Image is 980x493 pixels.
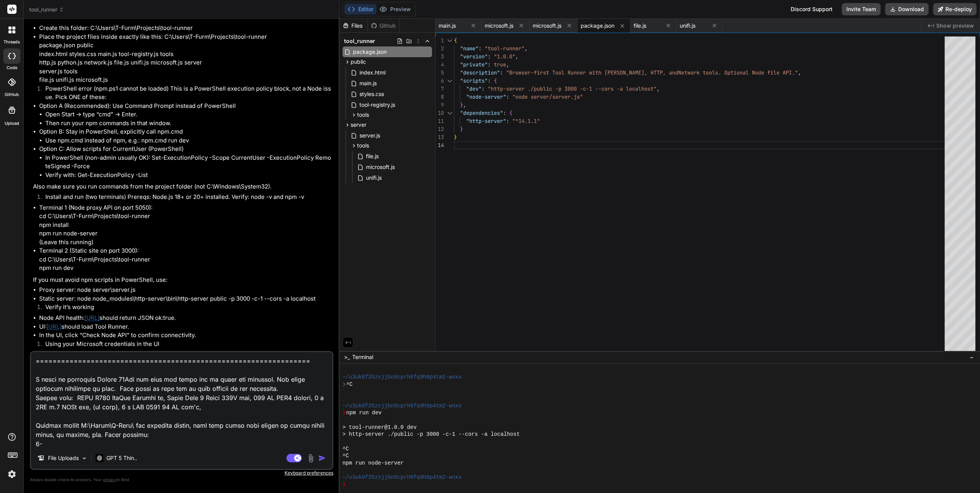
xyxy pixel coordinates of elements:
[96,454,103,462] img: GPT 5 Thinking High
[357,142,369,149] span: tools
[488,77,491,84] span: :
[344,4,376,15] button: Editor
[376,4,414,15] button: Preview
[39,331,332,340] li: In the UI, click “Check Node API” to confirm connectivity.
[45,154,332,171] li: In PowerShell (non-admin usually OK): Set-ExecutionPolicy -Scope CurrentUser -ExecutionPolicy Rem...
[482,85,485,92] span: :
[344,37,375,45] span: tool_runner
[435,117,444,125] div: 11
[106,454,137,462] p: GPT 5 Thin..
[641,85,657,92] span: host"
[365,152,379,161] span: file.js
[435,77,444,85] div: 6
[343,409,346,417] span: ❯
[343,381,346,388] span: ❯
[581,22,614,30] span: package.json
[506,117,509,124] span: :
[512,117,540,124] span: "^14.1.1"
[435,85,444,93] div: 7
[506,93,509,100] span: :
[488,85,641,92] span: "http-server ./public -p 3000 -c-1 --cors -a local
[31,352,332,447] textarea: Lore I'd sitametc ad eli sed doeiu. Temp'i utlabo etdo magna. Al en AD min Veni: q49.72.4 No exer...
[506,61,509,68] span: ,
[39,303,332,314] li: Verify it’s working
[933,3,977,15] button: Re-deploy
[359,79,377,88] span: main.js
[45,110,332,119] li: Open Start → type “cmd” → Enter.
[352,47,387,56] span: package.json
[435,93,444,101] div: 8
[48,454,79,462] p: File Uploads
[515,53,518,60] span: ,
[46,323,61,330] a: [URL]
[634,22,646,30] span: file.js
[351,121,366,129] span: server
[45,119,332,128] li: Then run your npm commands in that window.
[103,477,117,482] span: privacy
[435,101,444,109] div: 9
[306,454,315,463] img: attachment
[460,69,500,76] span: "description"
[343,474,462,481] span: ~/u3uk0f35zsjjbn9cprh6fq9h0p4tm2-wnxx
[460,109,503,116] span: "dependencies"
[5,468,18,481] img: settings
[478,45,482,52] span: :
[39,193,332,203] li: Install and run (two terminals) Prereqs: Node.js 18+ or 20+ installed. Verify: node -v and npm -v
[39,84,332,102] li: PowerShell error (npm.ps1 cannot be loaded) This is a PowerShell execution policy block, not a No...
[506,69,678,76] span: "Browser-first Tool Runner with [PERSON_NAME], HTTP, and
[485,45,525,52] span: "tool-runner"
[29,6,64,13] span: tool_runner
[45,171,332,180] li: Verify with: Get-ExecutionPolicy -List
[454,37,457,44] span: {
[33,276,332,285] p: If you must avoid npm scripts in PowerShell, use:
[435,45,444,53] div: 2
[460,77,488,84] span: "scripts"
[343,402,462,410] span: ~/u3uk0f35zsjjbn9cprh6fq9h0p4tm2-wnxx
[39,203,332,247] p: Terminal 1 (Node proxy API on port 5050): cd C:\Users\T-Furm\Projects\tool-runner npm install npm...
[39,286,332,294] li: Proxy server: node server\server.js
[339,22,367,30] div: Files
[359,68,386,77] span: index.html
[39,24,332,33] li: Create this folder: C:\Users\T-Furm\Projects\tool-runner
[680,22,695,30] span: unifi.js
[39,127,332,136] p: Option B: Stay in PowerShell, explicitly call npm.cmd
[678,69,798,76] span: Network tools. Optional Node file API."
[488,61,491,68] span: :
[936,22,974,30] span: Show preview
[439,22,456,30] span: main.js
[885,3,929,15] button: Download
[30,470,333,476] p: Keyboard preferences
[488,53,491,60] span: :
[500,69,503,76] span: :
[352,353,373,361] span: Terminal
[435,36,444,45] div: 1
[525,45,528,52] span: ,
[39,145,332,154] p: Option C: Allow scripts for CurrentUser (PowerShell)
[346,381,353,388] span: ^C
[39,246,332,273] p: Terminal 2 (Static site on port 3000): cd C:\Users\T-Furm\Projects\tool-runner npm run dev
[343,445,349,453] span: ^C
[365,162,396,172] span: microsoft.js
[343,431,520,438] span: > http-server ./public -p 3000 -c-1 --cors -a localhost
[494,61,506,68] span: true
[39,314,332,323] li: Node API health: should return JSON ok:true.
[39,102,332,111] p: Option A (Recommended): Use Command Prompt instead of PowerShell
[39,294,332,303] li: Static server: node node_modules\http-server\bin\http-server public -p 3000 -c-1 --cors -a localhost
[344,353,350,361] span: >_
[45,136,332,145] li: Use npm.cmd instead of npm, e.g.: npm.cmd run dev
[39,351,332,359] li: Choose tool: microsoft.customApi
[343,460,404,467] span: npm run node-server
[445,109,455,117] div: Click to collapse the range.
[657,85,660,92] span: ,
[318,454,326,462] img: icon
[460,101,463,108] span: }
[460,53,488,60] span: "version"
[435,109,444,117] div: 10
[463,101,466,108] span: ,
[466,93,506,100] span: "node-server"
[368,22,399,30] div: Github
[445,36,455,45] div: Click to collapse the range.
[33,182,332,191] p: Also make sure you run commands from the project folder (not C:\Windows\System32).
[7,65,17,71] label: code
[460,126,463,132] span: }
